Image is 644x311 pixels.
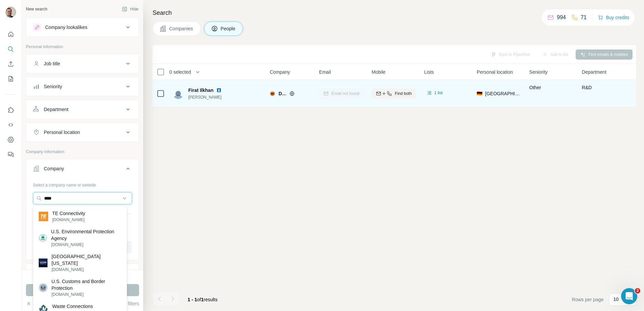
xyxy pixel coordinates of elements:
[5,148,16,161] button: Feedback
[582,69,606,75] span: Department
[51,228,121,242] p: U.S. Environmental Protection Agency
[51,242,121,248] p: [DOMAIN_NAME]
[582,85,592,90] span: R&D
[169,25,194,32] span: Companies
[26,149,139,155] p: Company information
[434,90,443,96] span: 1 list
[39,212,48,221] img: TE Connectivity
[52,267,121,273] p: [DOMAIN_NAME]
[5,119,16,131] button: Use Surfe API
[216,88,222,93] img: LinkedIn logo
[26,19,139,35] button: Company lookalikes
[319,69,331,75] span: Email
[173,88,184,99] img: Avatar
[26,44,139,50] p: Personal information
[477,69,513,75] span: Personal location
[270,69,290,75] span: Company
[188,94,224,100] span: [PERSON_NAME]
[39,258,47,267] img: University of Connecticut
[188,297,218,302] span: results
[477,90,482,97] span: 🇩🇪
[44,106,68,113] div: Department
[581,13,587,22] p: 71
[613,296,619,303] p: 10
[26,265,139,281] button: Industry
[26,300,45,307] button: Clear
[5,28,16,40] button: Quick start
[33,179,132,188] div: Select a company name or website
[372,69,385,75] span: Mobile
[26,78,139,95] button: Seniority
[52,253,121,267] p: [GEOGRAPHIC_DATA][US_STATE]
[197,297,201,302] span: of
[5,104,16,116] button: Use Surfe on LinkedIn
[529,85,541,90] span: Other
[26,161,139,179] button: Company
[26,56,139,72] button: Job title
[279,90,286,97] span: Druseidt
[188,297,197,302] span: 1 - 1
[529,69,547,75] span: Seniority
[572,296,604,303] span: Rows per page
[5,7,16,18] img: Avatar
[52,210,85,217] p: TE Connectivity
[270,91,275,96] img: Logo of Druseidt
[221,25,236,32] span: People
[52,278,121,291] p: U.S. Customs and Border Protection
[5,134,16,146] button: Dashboard
[44,165,64,172] div: Company
[44,83,62,90] div: Seniority
[39,283,47,292] img: U.S. Customs and Border Protection
[44,129,80,136] div: Personal location
[26,6,47,12] div: New search
[44,60,60,67] div: Job title
[557,13,566,22] p: 994
[45,24,87,31] div: Company lookalikes
[635,288,640,293] span: 2
[598,13,629,22] button: Buy credits
[52,303,93,310] p: Waste Connections
[201,297,204,302] span: 1
[117,4,143,14] button: Hide
[39,234,47,242] img: U.S. Environmental Protection Agency
[52,291,121,298] p: [DOMAIN_NAME]
[169,69,191,75] span: 0 selected
[372,89,416,99] button: Find both
[621,288,637,304] iframe: Intercom live chat
[26,124,139,140] button: Personal location
[5,43,16,55] button: Search
[26,101,139,117] button: Department
[153,8,636,18] h4: Search
[5,58,16,70] button: Enrich CSV
[485,90,521,97] span: [GEOGRAPHIC_DATA]
[424,69,434,75] span: Lists
[5,73,16,85] button: My lists
[188,87,214,94] span: Firat Ilkhan
[52,217,85,223] p: [DOMAIN_NAME]
[395,91,412,97] span: Find both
